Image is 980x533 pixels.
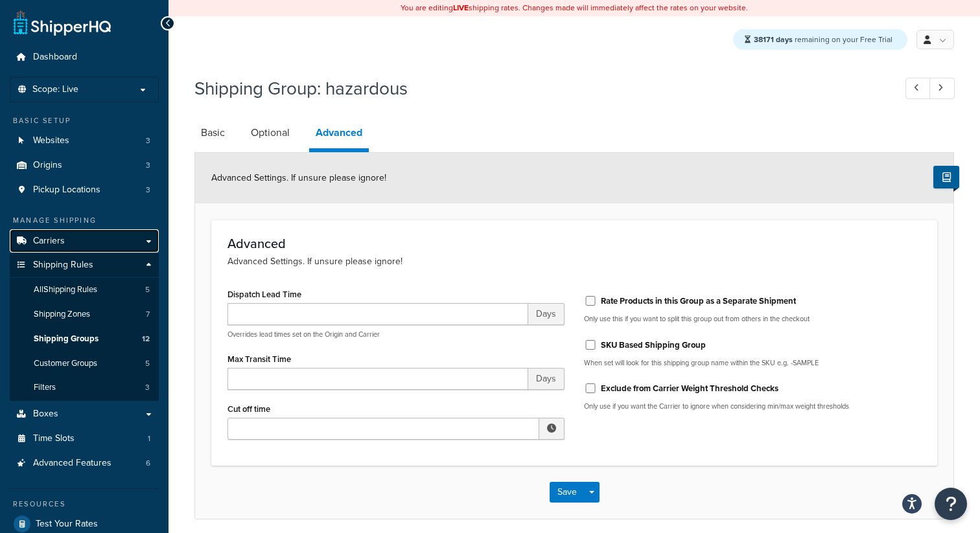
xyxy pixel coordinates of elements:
span: 3 [146,185,150,196]
span: 12 [142,334,150,345]
a: Boxes [10,402,159,426]
label: Max Transit Time [227,354,291,364]
span: Test Your Rates [36,519,98,530]
label: Rate Products in this Group as a Separate Shipment [601,295,796,307]
li: Filters [10,376,159,400]
a: Next Record [929,78,955,99]
span: Days [528,303,565,325]
span: Carriers [33,236,65,247]
a: Shipping Zones7 [10,302,159,326]
b: LIVE [453,2,469,14]
span: Websites [33,135,69,146]
button: Show Help Docs [933,166,959,188]
li: Shipping Zones [10,302,159,326]
button: Save [550,482,585,503]
p: Advanced Settings. If unsure please ignore! [227,255,921,269]
span: Scope: Live [32,84,78,95]
li: Websites [10,129,159,153]
h1: Shipping Group: hazardous [194,76,881,101]
a: Shipping Groups12 [10,327,159,351]
a: Advanced [309,117,369,152]
span: Boxes [33,409,58,420]
span: Pickup Locations [33,185,100,196]
span: remaining on your Free Trial [754,34,892,45]
span: Shipping Groups [34,334,99,345]
span: Time Slots [33,433,75,444]
span: Origins [33,160,62,171]
span: Dashboard [33,52,77,63]
span: Filters [34,382,56,393]
label: Exclude from Carrier Weight Threshold Checks [601,383,778,394]
p: When set will look for this shipping group name within the SKU e.g. -SAMPLE [584,358,921,368]
li: Customer Groups [10,352,159,376]
a: Basic [194,117,231,148]
span: Advanced Settings. If unsure please ignore! [211,171,386,185]
a: Origins3 [10,153,159,177]
li: Shipping Groups [10,327,159,351]
span: 3 [145,382,150,393]
p: Overrides lead times set on the Origin and Carrier [227,330,565,339]
p: Only use this if you want to split this group out from others in the checkout [584,314,921,324]
span: All Shipping Rules [34,284,97,295]
a: Carriers [10,229,159,253]
strong: 38171 days [754,34,793,45]
a: Shipping Rules [10,253,159,277]
li: Time Slots [10,427,159,451]
li: Origins [10,153,159,177]
span: Customer Groups [34,358,97,369]
span: 5 [145,284,150,295]
span: Days [528,368,565,390]
span: 5 [145,358,150,369]
button: Open Resource Center [935,488,967,520]
a: Optional [244,117,296,148]
a: Previous Record [905,78,931,99]
li: Pickup Locations [10,178,159,202]
a: Websites3 [10,129,159,153]
a: Dashboard [10,45,159,69]
p: Only use if you want the Carrier to ignore when considering min/max weight thresholds [584,402,921,411]
li: Shipping Rules [10,253,159,401]
span: Advanced Features [33,458,111,469]
span: 7 [146,309,150,320]
li: Advanced Features [10,451,159,475]
span: 3 [146,135,150,146]
a: Pickup Locations3 [10,178,159,202]
div: Basic Setup [10,115,159,126]
span: 3 [146,160,150,171]
a: Advanced Features6 [10,451,159,475]
span: Shipping Rules [33,260,93,271]
div: Manage Shipping [10,215,159,226]
a: Customer Groups5 [10,352,159,376]
a: Time Slots1 [10,427,159,451]
span: 1 [148,433,150,444]
label: Cut off time [227,404,270,414]
div: Resources [10,499,159,510]
a: AllShipping Rules5 [10,278,159,302]
a: Filters3 [10,376,159,400]
span: Shipping Zones [34,309,90,320]
label: SKU Based Shipping Group [601,339,706,351]
span: 6 [146,458,150,469]
label: Dispatch Lead Time [227,289,301,299]
h3: Advanced [227,236,921,251]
